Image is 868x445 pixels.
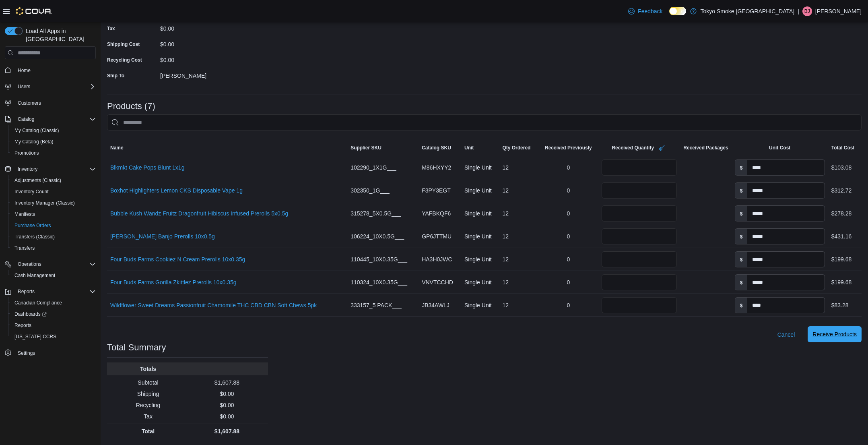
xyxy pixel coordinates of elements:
a: Bubble Kush Wandz Fruitz Dragonfruit Hibiscus Infused Prerolls 5x0.5g [110,209,288,218]
span: Inventory Manager (Classic) [11,198,96,208]
span: Received Packages [683,145,728,151]
span: Inventory Count [11,187,96,197]
div: 12 [499,205,538,221]
a: Inventory Manager (Classic) [11,198,78,208]
p: | [798,6,799,16]
a: Reports [11,321,35,330]
div: $199.68 [831,277,852,287]
button: Inventory [2,164,99,175]
div: Single Unit [461,251,499,267]
p: $0.00 [189,412,265,420]
span: F3PY3EGT [422,186,451,195]
span: Feedback [638,7,662,15]
div: $0.00 [160,38,268,48]
div: 12 [499,274,538,290]
span: Settings [14,348,96,358]
span: Adjustments (Classic) [14,177,61,184]
span: M86HXYY2 [422,163,451,172]
span: My Catalog (Beta) [11,137,96,147]
div: Single Unit [461,274,499,290]
span: Customers [14,98,96,108]
span: Adjustments (Classic) [11,176,96,185]
label: $ [735,229,748,244]
div: $199.68 [831,255,852,264]
span: Home [18,67,31,74]
button: Cash Management [8,270,99,281]
div: Single Unit [461,205,499,221]
button: Inventory [14,164,41,174]
a: Canadian Compliance [11,298,65,308]
span: Manifests [14,211,35,217]
div: 0 [538,159,598,176]
span: Operations [18,261,41,267]
button: Adjustments (Classic) [8,175,99,186]
span: Inventory [18,166,37,172]
div: 12 [499,182,538,199]
button: Receive Products [808,326,862,342]
div: Single Unit [461,297,499,313]
p: $1,607.88 [189,379,265,387]
span: Transfers [14,245,35,251]
label: $ [735,206,748,221]
span: Reports [14,322,31,329]
label: $ [735,183,748,198]
span: Purchase Orders [14,222,51,229]
label: Recycling Cost [107,57,142,63]
button: Catalog [2,114,99,125]
input: Dark Mode [669,7,686,15]
span: Inventory Count [14,188,49,195]
span: Cancel [777,331,795,339]
a: Inventory Count [11,187,52,197]
span: 110445_10X0.35G___ [350,255,407,264]
input: This is a search bar. After typing your query, hit enter to filter the results lower in the page. [107,114,862,130]
span: Load All Apps in [GEOGRAPHIC_DATA] [23,27,96,43]
a: Promotions [11,148,42,158]
div: $431.16 [831,232,852,241]
span: Cash Management [14,272,55,279]
h3: Products (7) [107,101,155,111]
div: $83.28 [831,300,849,310]
span: Catalog [18,116,34,122]
span: Inventory Manager (Classic) [14,200,75,206]
div: $0.00 [160,54,268,63]
span: My Catalog (Classic) [14,127,59,134]
button: Supplier SKU [347,141,419,154]
button: Promotions [8,147,99,159]
div: Bhavik Jogee [802,6,812,16]
p: $0.00 [189,390,265,398]
p: Shipping [110,390,186,398]
button: My Catalog (Classic) [8,125,99,136]
span: Washington CCRS [11,332,96,342]
span: Operations [14,259,96,269]
div: 12 [499,297,538,313]
span: Settings [18,350,35,356]
span: Qty Ordered [502,145,530,151]
span: Users [14,82,96,91]
label: Ship To [107,72,124,79]
span: [US_STATE] CCRS [14,333,56,340]
div: 0 [538,205,598,221]
a: Blkmkt Cake Pops Blunt 1x1g [110,163,184,172]
a: Transfers (Classic) [11,232,58,242]
p: Subtotal [110,379,186,387]
div: 0 [538,297,598,313]
button: Operations [14,259,45,269]
span: Manifests [11,209,96,219]
a: Settings [14,348,38,358]
span: Dashboards [14,311,47,317]
a: [US_STATE] CCRS [11,332,60,342]
span: Canadian Compliance [11,298,96,308]
a: Manifests [11,209,38,219]
span: Purchase Orders [11,221,96,230]
div: $312.72 [831,186,852,195]
button: Users [2,81,99,92]
span: Unit [464,145,474,151]
span: 333157_5 PACK___ [350,300,402,310]
span: Received Previously [545,145,592,151]
label: $ [735,252,748,267]
button: [US_STATE] CCRS [8,331,99,342]
button: Operations [2,259,99,270]
span: Inventory [14,164,96,174]
span: Canadian Compliance [14,300,62,306]
label: $ [735,298,748,313]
